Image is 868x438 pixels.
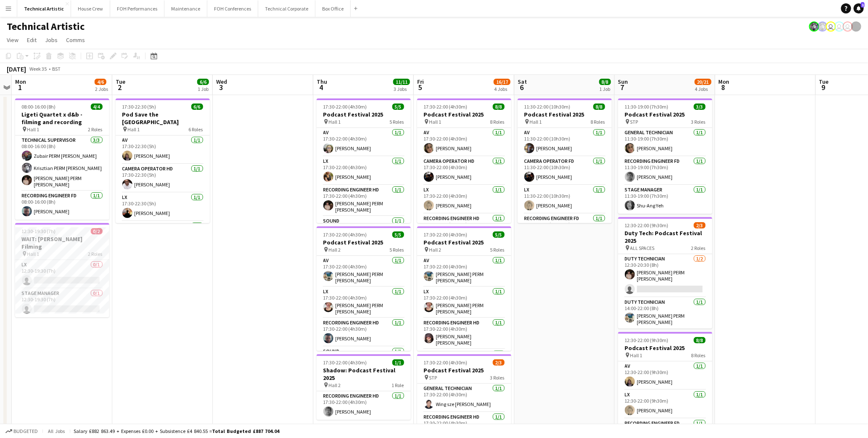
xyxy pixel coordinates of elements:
button: House Crew [71,0,110,17]
span: Jobs [45,36,58,44]
app-user-avatar: Krisztian PERM Vass [818,21,828,32]
button: FOH Performances [110,0,164,17]
span: Budgeted [13,428,38,434]
app-user-avatar: Sally PERM Pochciol [826,21,836,32]
button: Box Office [315,0,351,17]
button: Technical Corporate [258,0,315,17]
button: Maintenance [164,0,207,17]
span: Edit [27,36,37,44]
a: View [3,35,22,45]
button: Budgeted [4,427,39,436]
a: Jobs [42,35,61,45]
app-user-avatar: Liveforce Admin [834,21,844,32]
span: Comms [66,36,85,44]
span: 1 [861,2,865,8]
app-user-avatar: Gabrielle Barr [851,21,861,32]
a: Comms [63,35,88,45]
a: 1 [854,3,864,13]
button: FOH Conferences [207,0,258,17]
app-user-avatar: Krisztian PERM Vass [809,21,819,32]
span: Week 35 [28,66,49,72]
app-user-avatar: Liveforce Admin [843,21,853,32]
span: Total Budgeted £887 704.04 [212,428,279,434]
span: All jobs [46,428,66,434]
div: [DATE] [7,65,26,73]
span: View [7,36,19,44]
div: Salary £882 863.49 + Expenses £0.00 + Subsistence £4 840.55 = [74,428,279,434]
button: Technical Artistic [17,0,71,17]
h1: Technical Artistic [7,20,85,33]
div: BST [52,66,61,72]
a: Edit [24,35,40,45]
